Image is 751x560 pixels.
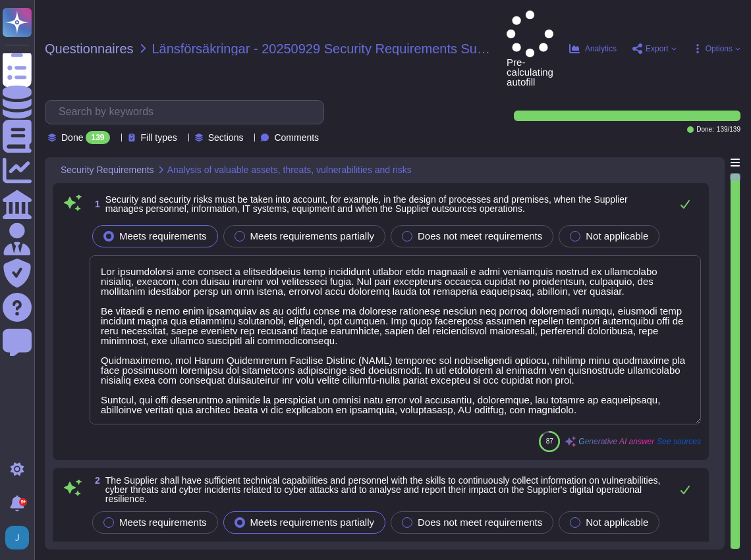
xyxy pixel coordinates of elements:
[250,230,374,242] span: Meets requirements partially
[52,101,323,124] input: Search by keywords
[61,165,154,174] span: Security Requirements
[586,517,648,528] span: Not applicable
[646,45,669,53] span: Export
[578,438,654,445] span: Generative AI answer
[717,126,740,133] span: 139 / 139
[706,45,733,53] span: Options
[696,126,714,133] span: Done:
[586,230,648,242] span: Not applicable
[119,230,207,242] span: Meets requirements
[61,133,83,142] span: Done
[3,523,38,552] button: user
[105,475,661,504] span: The Supplier shall have sufficient technical capabilities and personnel with the skills to contin...
[86,131,109,144] div: 139
[119,517,207,528] span: Meets requirements
[5,526,29,549] img: user
[418,230,542,242] span: Does not meet requirements
[90,199,100,209] span: 1
[418,517,542,528] span: Does not meet requirements
[657,438,701,445] span: See sources
[569,43,617,54] button: Analytics
[152,42,496,55] span: Länsförsäkringar - 20250929 Security Requirements Supplier Certifiicates Copy
[250,517,374,528] span: Meets requirements partially
[19,498,27,506] div: 9+
[105,194,628,214] span: Security and security risks must be taken into account, for example, in the design of processes a...
[90,255,701,424] textarea: Lor ipsumdolorsi ame consect a elitseddoeius temp incididunt utlabor etdo magnaali e admi veniamq...
[208,133,244,142] span: Sections
[507,11,553,87] span: Pre-calculating autofill
[585,45,617,53] span: Analytics
[141,133,177,142] span: Fill types
[274,133,319,142] span: Comments
[167,165,412,174] span: Analysis of valuable assets, threats, vulnerabilities and risks
[45,42,134,55] span: Questionnaires
[546,438,553,445] span: 87
[90,476,100,485] span: 2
